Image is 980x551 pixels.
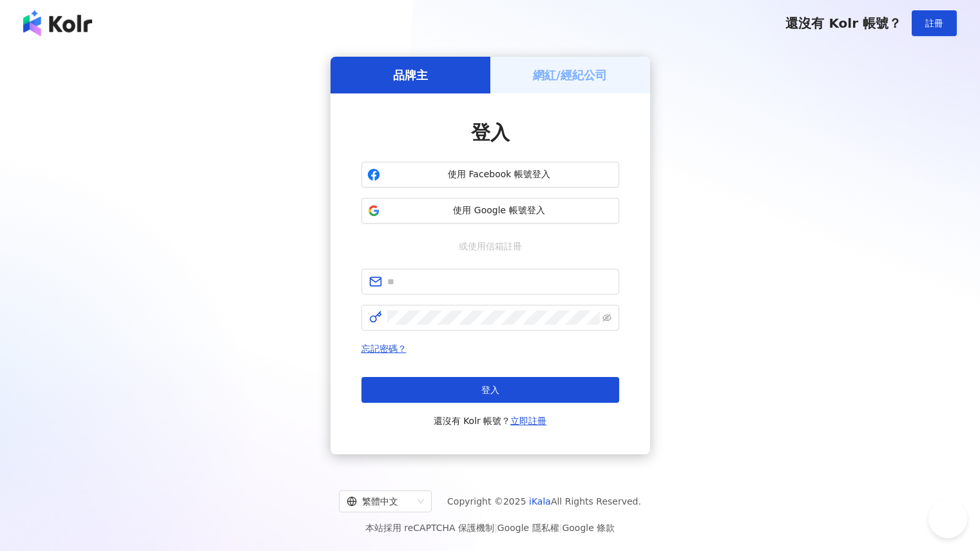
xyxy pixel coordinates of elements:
span: | [559,523,562,533]
h5: 網紅/經紀公司 [533,67,607,83]
div: 繁體中文 [347,491,412,512]
a: Google 條款 [562,523,615,533]
span: | [494,523,497,533]
span: eye-invisible [602,313,611,322]
span: 還沒有 Kolr 帳號？ [434,413,547,429]
a: 忘記密碼？ [361,343,407,354]
button: 登入 [361,377,619,403]
h5: 品牌主 [393,67,428,83]
button: 使用 Google 帳號登入 [361,198,619,224]
span: 登入 [481,385,499,395]
button: 註冊 [912,10,957,36]
a: 立即註冊 [510,416,546,426]
span: 登入 [471,121,510,144]
a: Google 隱私權 [497,523,559,533]
span: 還沒有 Kolr 帳號？ [785,15,901,31]
span: 註冊 [925,18,943,28]
span: 本站採用 reCAPTCHA 保護機制 [365,520,615,536]
span: Copyright © 2025 All Rights Reserved. [447,494,641,509]
span: 使用 Facebook 帳號登入 [385,168,613,181]
iframe: Help Scout Beacon - Open [928,499,967,538]
span: 使用 Google 帳號登入 [385,204,613,217]
a: iKala [529,496,551,507]
button: 使用 Facebook 帳號登入 [361,162,619,188]
span: 或使用信箱註冊 [450,239,531,253]
img: logo [23,10,92,36]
